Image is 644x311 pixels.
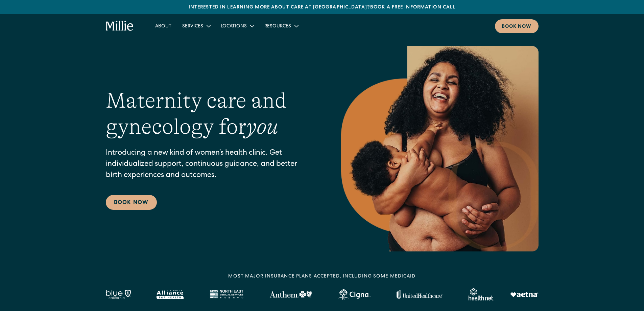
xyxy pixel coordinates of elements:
[106,195,157,210] a: Book Now
[397,290,443,299] img: United Healthcare logo
[228,273,415,280] div: MOST MAJOR INSURANCE PLANS ACCEPTED, INCLUDING some MEDICAID
[106,21,134,31] a: home
[259,20,303,31] div: Resources
[106,148,314,181] p: Introducing a new kind of women’s health clinic. Get individualized support, continuous guidance,...
[269,291,312,298] img: Anthem Logo
[182,23,203,30] div: Services
[338,289,371,300] img: Cigna logo
[510,292,539,297] img: Aetna logo
[150,20,177,31] a: About
[341,46,539,251] img: Smiling mother with her baby in arms, celebrating body positivity and the nurturing bond of postp...
[264,23,291,30] div: Resources
[177,20,215,31] div: Services
[469,288,494,301] img: Healthnet logo
[106,88,314,140] h1: Maternity care and gynecology for
[210,290,243,299] img: North East Medical Services logo
[157,290,183,299] img: Alameda Alliance logo
[221,23,247,30] div: Locations
[215,20,259,31] div: Locations
[502,23,532,30] div: Book now
[495,19,539,33] a: Book now
[246,114,278,139] em: you
[370,5,455,10] a: Book a free information call
[106,290,131,299] img: Blue California logo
